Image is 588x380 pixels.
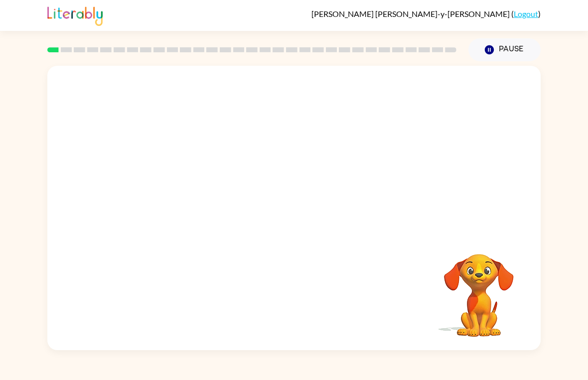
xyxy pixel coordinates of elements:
[311,9,511,18] span: [PERSON_NAME] [PERSON_NAME]-y-[PERSON_NAME]
[311,9,541,18] div: ( )
[468,38,541,61] button: Pause
[429,239,529,338] video: Your browser must support playing .mp4 files to use Literably. Please try using another browser.
[47,4,103,26] img: Literably
[514,9,538,18] a: Logout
